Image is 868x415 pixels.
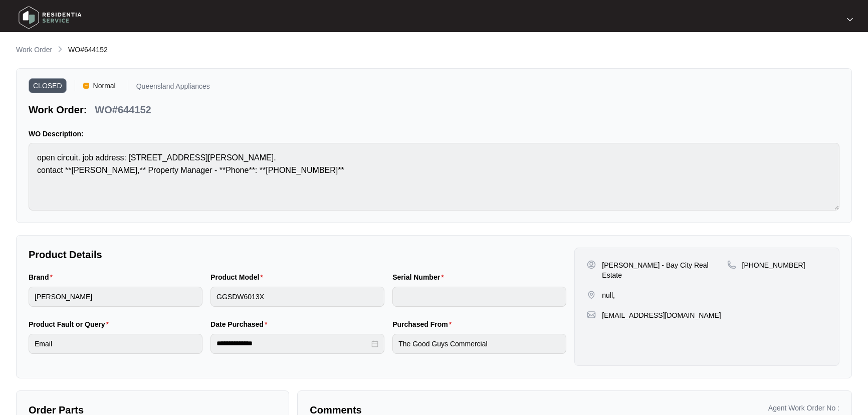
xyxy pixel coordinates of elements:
[392,334,566,354] input: Purchased From
[742,260,805,270] p: [PHONE_NUMBER]
[602,260,727,280] p: [PERSON_NAME] - Bay City Real Estate
[15,3,85,33] img: residentia service logo
[587,310,596,319] img: map-pin
[68,46,108,54] span: WO#644152
[29,103,87,117] p: Work Order:
[89,78,120,93] span: Normal
[29,272,57,282] label: Brand
[29,143,839,211] textarea: open circuit. job address: [STREET_ADDRESS][PERSON_NAME]. contact **[PERSON_NAME],** Property Man...
[14,45,54,56] a: Work Order
[210,272,267,282] label: Product Model
[95,103,151,117] p: WO#644152
[392,272,448,282] label: Serial Number
[392,287,566,307] input: Serial Number
[587,290,596,299] img: map-pin
[16,45,52,55] p: Work Order
[210,287,384,307] input: Product Model
[29,248,566,262] p: Product Details
[56,45,64,53] img: chevron-right
[83,83,89,89] img: Vercel Logo
[136,83,210,93] p: Queensland Appliances
[727,260,736,269] img: map-pin
[29,319,113,329] label: Product Fault or Query
[602,310,721,320] p: [EMAIL_ADDRESS][DOMAIN_NAME]
[29,78,67,93] span: CLOSED
[602,290,615,300] p: null,
[587,260,596,269] img: user-pin
[29,334,202,354] input: Product Fault or Query
[216,338,369,349] input: Date Purchased
[210,319,271,329] label: Date Purchased
[847,17,853,22] img: dropdown arrow
[29,287,202,307] input: Brand
[392,319,456,329] label: Purchased From
[29,129,839,139] p: WO Description:
[768,403,839,413] p: Agent Work Order No :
